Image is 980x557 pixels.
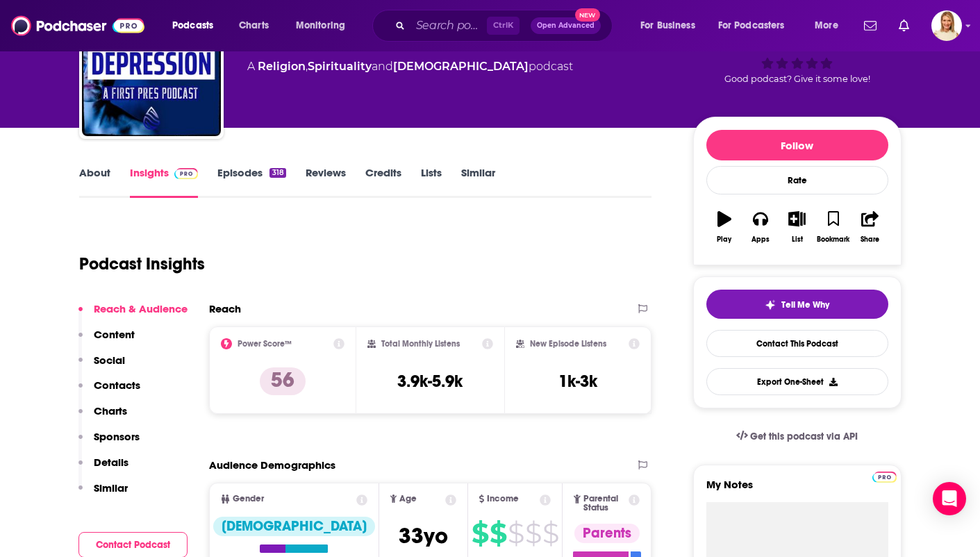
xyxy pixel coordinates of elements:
a: Contact This Podcast [706,330,888,357]
a: Episodes318 [217,166,285,198]
label: My Notes [706,478,888,502]
h3: 1k-3k [558,371,597,392]
span: $ [525,522,541,544]
span: 33 yo [399,522,448,549]
span: Logged in as leannebush [931,10,962,41]
button: Sponsors [78,430,140,456]
div: Search podcasts, credits, & more... [385,10,626,42]
button: Content [78,328,135,354]
img: Podchaser Pro [174,168,199,179]
span: $ [472,522,488,544]
h2: Audience Demographics [209,458,335,472]
span: Gender [233,494,264,504]
div: Share [861,235,879,244]
h3: 3.9k-5.9k [397,371,463,392]
button: Similar [78,481,128,507]
button: Follow [706,130,888,160]
a: [DEMOGRAPHIC_DATA] [393,60,529,73]
a: Spirituality [308,60,372,73]
h2: Total Monthly Listens [381,339,460,349]
button: Reach & Audience [78,302,188,328]
input: Search podcasts, credits, & more... [410,15,487,37]
p: 56 [260,367,306,395]
h2: Reach [209,302,241,315]
a: About [79,166,110,198]
div: Apps [751,235,770,244]
a: Religion [258,60,306,73]
a: Show notifications dropdown [893,14,915,38]
button: Apps [742,202,779,252]
a: Pro website [872,469,897,483]
div: [DEMOGRAPHIC_DATA] [213,517,375,536]
div: A podcast [247,58,573,75]
button: Share [852,202,888,252]
p: Similar [94,481,128,494]
button: open menu [631,15,713,37]
span: For Business [640,16,695,35]
button: Open AdvancedNew [531,17,601,34]
h2: Power Score™ [238,339,292,349]
div: Bookmark [817,235,849,244]
a: Reviews [306,166,346,198]
div: Parents [574,524,640,543]
button: Export One-Sheet [706,368,888,395]
button: List [779,202,815,252]
span: Ctrl K [487,17,520,35]
div: Play [717,235,731,244]
span: Parental Status [583,494,626,513]
span: Get this podcast via API [750,431,858,442]
img: User Profile [931,10,962,41]
a: Show notifications dropdown [858,14,882,38]
button: open menu [709,15,805,37]
p: Contacts [94,379,140,392]
p: Sponsors [94,430,140,443]
span: New [575,8,600,22]
h1: Podcast Insights [79,253,205,274]
span: Charts [239,16,269,35]
button: open menu [163,15,231,37]
button: tell me why sparkleTell Me Why [706,290,888,319]
a: Get this podcast via API [725,419,870,454]
span: Open Advanced [537,22,595,29]
a: Lists [421,166,442,198]
span: Podcasts [172,16,213,35]
span: Income [487,494,519,504]
img: tell me why sparkle [765,299,776,310]
button: open menu [805,15,856,37]
a: Similar [461,166,495,198]
p: Details [94,456,128,469]
p: Content [94,328,135,341]
div: 318 [269,168,285,178]
button: Details [78,456,128,481]
span: Tell Me Why [781,299,829,310]
img: Podchaser Pro [872,472,897,483]
button: Charts [78,404,127,430]
span: $ [542,522,558,544]
span: and [372,60,393,73]
span: , [306,60,308,73]
img: Podchaser - Follow, Share and Rate Podcasts [11,13,144,39]
button: Bookmark [815,202,852,252]
div: List [792,235,803,244]
button: Contacts [78,379,140,404]
button: open menu [286,15,363,37]
h2: New Episode Listens [530,339,606,349]
span: Good podcast? Give it some love! [724,74,870,84]
div: Open Intercom Messenger [933,482,966,515]
button: Social [78,354,125,379]
div: Rate [706,166,888,194]
a: Credits [365,166,401,198]
span: $ [508,522,524,544]
span: Age [399,494,417,504]
button: Play [706,202,742,252]
p: Social [94,354,125,367]
span: More [815,16,838,35]
span: Monitoring [296,16,345,35]
p: Reach & Audience [94,302,188,315]
span: $ [490,522,506,544]
p: Charts [94,404,127,417]
button: Show profile menu [931,10,962,41]
a: Charts [230,15,277,37]
a: InsightsPodchaser Pro [130,166,199,198]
